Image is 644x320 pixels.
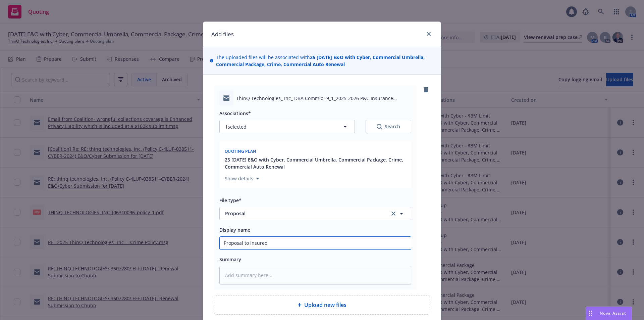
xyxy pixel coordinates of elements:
[225,148,256,154] span: Quoting plan
[216,54,425,67] strong: 25 [DATE] E&O with Cyber, Commercial Umbrella, Commercial Package, Crime, Commercial Auto Renewal
[425,30,433,38] a: close
[220,237,411,249] input: Add display name here...
[219,110,251,117] span: Associations*
[219,120,355,133] button: 1selected
[216,54,434,68] span: The uploaded files will be associated with
[600,310,626,316] span: Nova Assist
[222,175,262,183] button: Show details
[219,256,241,263] span: Summary
[422,86,430,94] a: remove
[219,227,250,233] span: Display name
[377,124,382,129] svg: Search
[366,120,411,133] button: SearchSearch
[389,210,397,218] a: clear selection
[219,207,411,220] button: Proposalclear selection
[304,301,346,309] span: Upload new files
[586,307,632,320] button: Nova Assist
[377,123,400,130] div: Search
[586,307,594,320] div: Drag to move
[214,295,430,315] div: Upload new files
[236,95,411,102] span: ThinQ Technologies_ Inc_ DBA Commio- 9_1_2025-2026 P&C Insurance Proposal .msg
[219,197,241,203] span: File type*
[211,30,234,39] h1: Add files
[225,210,380,217] span: Proposal
[225,156,407,170] button: 25 [DATE] E&O with Cyber, Commercial Umbrella, Commercial Package, Crime, Commercial Auto Renewal
[225,123,247,130] span: 1 selected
